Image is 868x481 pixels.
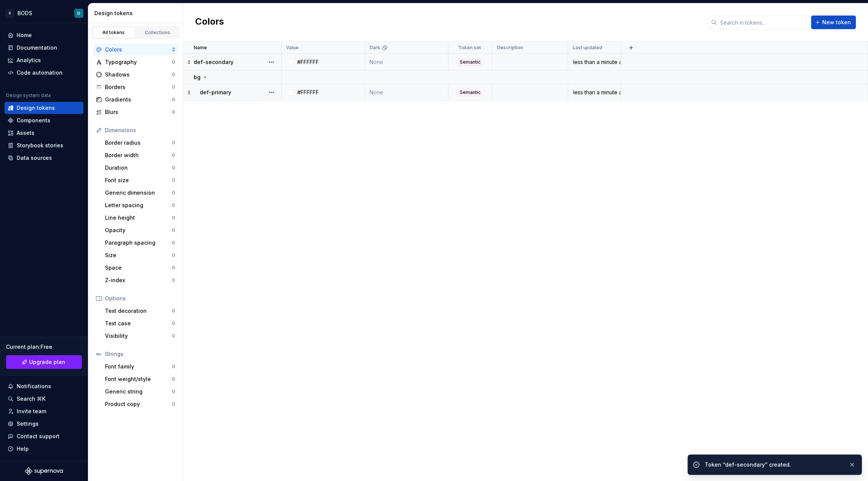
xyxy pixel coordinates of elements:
[2,5,86,21] button: 0BODSD
[17,44,57,52] div: Documentation
[105,350,175,358] div: Strings
[172,376,175,382] div: 0
[105,388,172,395] div: Generic string
[569,58,620,66] div: less than a minute ago
[297,89,319,96] div: #FFFFFF
[370,45,380,51] p: Dark
[105,71,172,78] div: Shadows
[172,227,175,233] div: 0
[172,240,175,246] div: 0
[105,251,172,259] div: Size
[105,108,172,116] div: Blurs
[25,467,63,475] svg: Supernova Logo
[105,264,172,272] div: Space
[17,420,39,428] div: Settings
[172,190,175,196] div: 0
[172,59,175,65] div: 0
[93,69,178,81] a: Shadows0
[172,215,175,221] div: 0
[195,16,224,29] h2: Colors
[5,418,83,430] a: Settings
[172,165,175,171] div: 0
[102,317,178,330] a: Text case0
[5,139,83,151] a: Storybook stories
[172,252,175,258] div: 0
[105,214,172,222] div: Line height
[458,58,482,66] div: Semantic
[105,189,172,197] div: Generic dimension
[6,355,82,369] a: Upgrade plan
[102,373,178,385] a: Font weight/style0
[102,199,178,211] a: Letter spacing0
[93,106,178,118] a: Blurs0
[105,176,172,184] div: Font size
[139,30,177,36] div: Collections
[569,89,620,96] div: less than a minute ago
[102,149,178,161] a: Border width0
[172,72,175,78] div: 0
[5,67,83,79] a: Code automation
[6,92,51,98] div: Design system data
[105,46,172,53] div: Colors
[172,265,175,271] div: 0
[105,332,172,340] div: Visibility
[102,361,178,373] a: Font family0
[102,386,178,398] a: Generic string0
[17,104,55,112] div: Design tokens
[5,380,83,392] button: Notifications
[17,383,51,390] div: Notifications
[172,277,175,283] div: 0
[172,177,175,183] div: 0
[77,10,80,16] div: D
[172,364,175,370] div: 0
[5,405,83,417] a: Invite team
[297,58,319,66] div: #FFFFFF
[5,54,83,66] a: Analytics
[105,400,172,408] div: Product copy
[172,97,175,103] div: 0
[102,224,178,236] a: Opacity0
[172,320,175,326] div: 0
[95,30,133,36] div: All tokens
[93,56,178,68] a: Typography0
[102,174,178,186] a: Font size0
[29,358,65,366] span: Upgrade plan
[5,9,14,18] div: 0
[194,73,201,81] p: bg
[105,201,172,209] div: Letter spacing
[105,320,172,327] div: Text case
[17,117,50,124] div: Components
[822,19,851,26] span: New token
[102,305,178,317] a: Text decoration0
[102,187,178,199] a: Generic dimension0
[573,45,602,51] p: Last updated
[105,151,172,159] div: Border width
[105,239,172,247] div: Paragraph spacing
[172,308,175,314] div: 0
[17,69,63,77] div: Code automation
[194,58,233,66] p: def-secondary
[102,212,178,224] a: Line height0
[17,154,52,162] div: Data sources
[102,249,178,261] a: Size0
[497,45,523,51] p: Description
[172,333,175,339] div: 0
[105,295,175,302] div: Options
[105,226,172,234] div: Opacity
[5,127,83,139] a: Assets
[17,142,63,149] div: Storybook stories
[102,137,178,149] a: Border radius0
[6,343,82,351] div: Current plan : Free
[105,164,172,172] div: Duration
[365,54,448,70] td: None
[811,16,856,29] button: New token
[200,89,231,96] p: def-primary
[17,129,34,137] div: Assets
[5,430,83,442] button: Contact support
[172,47,175,53] div: 2
[458,45,481,51] p: Token set
[93,81,178,93] a: Borders0
[705,461,843,469] div: Token “def-secondary” created.
[5,29,83,41] a: Home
